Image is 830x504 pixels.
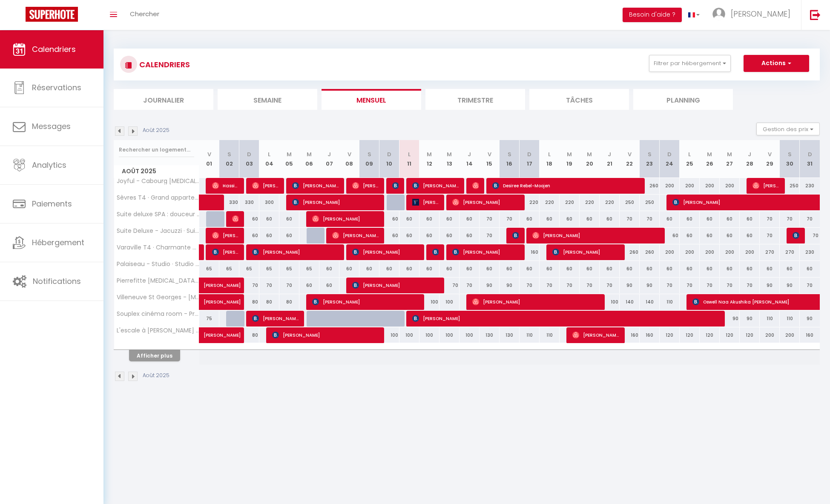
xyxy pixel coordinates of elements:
[720,140,740,178] th: 27
[332,227,379,243] span: [PERSON_NAME]
[600,261,620,277] div: 60
[114,165,199,178] span: Août 2025
[419,211,439,227] div: 60
[115,278,201,284] span: Pierrefitte [MEDICAL_DATA] · Très bel appartement refait à neuf - Proche [GEOGRAPHIC_DATA]
[800,244,820,260] div: 230
[115,195,201,201] span: Sèvres T4 · Grand appartement spacieux - Proche [GEOGRAPHIC_DATA]
[439,140,460,178] th: 13
[468,150,471,158] abbr: J
[731,9,790,19] span: [PERSON_NAME]
[32,237,84,248] span: Hébergement
[780,211,800,227] div: 70
[560,211,580,227] div: 60
[780,261,800,277] div: 60
[628,150,632,158] abbr: V
[137,55,190,74] h3: CALENDRIERS
[292,194,379,210] span: [PERSON_NAME]
[460,140,480,178] th: 14
[500,140,520,178] th: 16
[567,150,572,158] abbr: M
[348,150,351,158] abbr: V
[460,261,480,277] div: 60
[740,327,760,343] div: 120
[600,294,620,310] div: 100
[452,244,519,260] span: [PERSON_NAME]
[744,55,809,72] button: Actions
[212,178,239,194] span: Hassina Amour
[312,294,419,310] span: [PERSON_NAME]
[520,278,540,293] div: 70
[540,327,560,343] div: 110
[419,261,439,277] div: 60
[700,140,720,178] th: 26
[620,278,640,293] div: 90
[247,150,251,158] abbr: D
[359,261,379,277] div: 60
[115,244,201,251] span: Varaville T4 · Charmante maison en bord de mer
[279,278,299,293] div: 70
[32,160,66,170] span: Analytics
[480,327,500,343] div: 130
[633,89,733,110] li: Planning
[580,195,600,210] div: 220
[472,294,599,310] span: [PERSON_NAME]
[540,278,560,293] div: 70
[212,244,239,260] span: [PERSON_NAME]
[620,327,640,343] div: 160
[620,195,640,210] div: 250
[287,150,292,158] abbr: M
[387,150,391,158] abbr: D
[800,211,820,227] div: 70
[810,9,821,20] img: logout
[700,278,720,293] div: 70
[199,261,219,277] div: 65
[379,140,399,178] th: 10
[660,261,680,277] div: 60
[660,294,680,310] div: 110
[520,244,540,260] div: 160
[740,278,760,293] div: 70
[540,140,560,178] th: 18
[439,294,460,310] div: 100
[399,140,419,178] th: 11
[680,327,700,343] div: 120
[219,140,239,178] th: 02
[199,327,219,344] a: [PERSON_NAME]
[199,294,219,310] a: [PERSON_NAME]
[600,140,620,178] th: 21
[447,150,452,158] abbr: M
[339,261,359,277] div: 60
[299,140,319,178] th: 06
[452,194,519,210] span: [PERSON_NAME]
[620,211,640,227] div: 70
[727,150,732,158] abbr: M
[512,227,519,243] span: [PERSON_NAME]
[379,211,399,227] div: 60
[712,8,725,20] img: ...
[520,211,540,227] div: 60
[560,140,580,178] th: 19
[460,228,480,243] div: 60
[219,261,239,277] div: 65
[399,228,419,243] div: 60
[760,244,780,260] div: 270
[660,211,680,227] div: 60
[259,278,279,293] div: 70
[680,228,700,243] div: 60
[680,178,700,194] div: 200
[740,140,760,178] th: 28
[259,294,279,310] div: 80
[500,327,520,343] div: 130
[259,195,279,210] div: 300
[204,289,243,306] span: [PERSON_NAME]
[600,211,620,227] div: 60
[218,89,317,110] li: Semaine
[720,211,740,227] div: 60
[640,178,660,194] div: 260
[492,178,639,194] span: Desiree Rebel-Moojen
[115,327,201,334] span: L'escale à [PERSON_NAME] le Roi · L'escale - Proche Orly - [GEOGRAPHIC_DATA] - Rer C
[130,9,159,18] span: Chercher
[540,211,560,227] div: 60
[800,261,820,277] div: 60
[252,244,339,260] span: [PERSON_NAME]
